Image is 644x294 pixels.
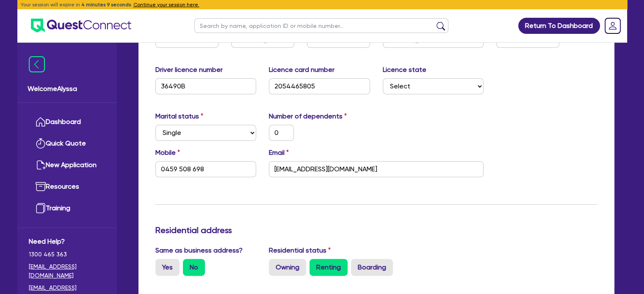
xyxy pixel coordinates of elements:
[269,65,334,75] label: Licence card number
[518,18,600,34] a: Return To Dashboard
[29,198,105,219] a: Training
[29,262,105,280] a: [EMAIL_ADDRESS][DOMAIN_NAME]
[81,2,131,8] span: 4 minutes 9 seconds
[28,84,107,94] span: Welcome Alyssa
[155,225,597,235] h3: Residential address
[133,1,199,8] button: Continue your session here.
[351,259,393,276] label: Boarding
[36,181,46,192] img: resources
[155,111,203,121] label: Marital status
[269,111,347,121] label: Number of dependents
[194,18,448,33] input: Search by name, application ID or mobile number...
[29,154,105,176] a: New Application
[310,259,348,276] label: Renting
[155,65,223,75] label: Driver licence number
[29,133,105,154] a: Quick Quote
[269,259,306,276] label: Owning
[383,65,426,75] label: Licence state
[29,176,105,198] a: Resources
[29,236,105,247] span: Need Help?
[36,138,46,148] img: quick-quote
[183,259,205,276] label: No
[602,15,624,37] a: Dropdown toggle
[155,245,243,256] label: Same as business address?
[29,250,105,259] span: 1300 465 363
[36,203,46,213] img: training
[155,259,180,276] label: Yes
[269,148,289,158] label: Email
[36,160,46,170] img: new-application
[155,148,180,158] label: Mobile
[29,111,105,133] a: Dashboard
[29,56,45,72] img: icon-menu-close
[269,245,331,256] label: Residential status
[31,19,131,33] img: quest-connect-logo-blue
